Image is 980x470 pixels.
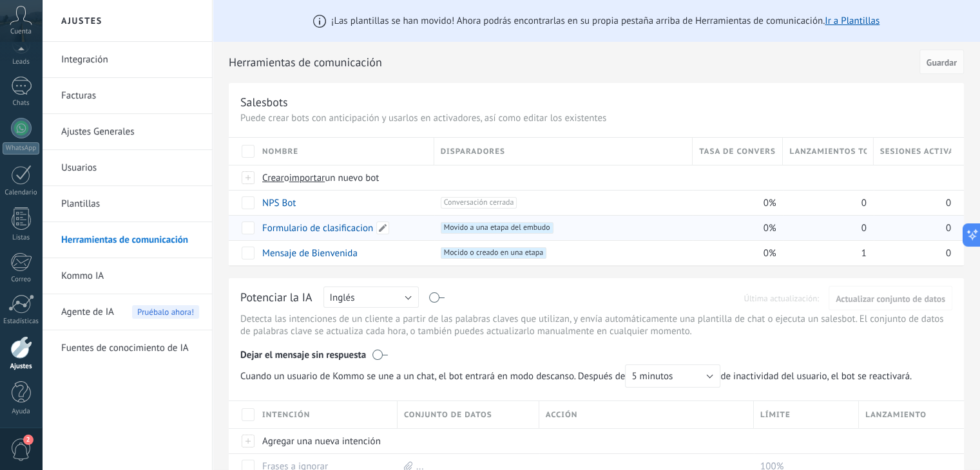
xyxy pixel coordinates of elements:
div: Estadísticas [3,317,40,326]
span: 0% [764,197,776,209]
span: Acción [546,409,578,421]
div: Correo [3,276,40,284]
li: Usuarios [42,150,212,186]
li: Fuentes de conocimiento de IA [42,330,212,366]
span: Cuando un usuario de Kommo se une a un chat, el bot entrará en modo descanso. Después de [240,364,720,388]
span: 1 [861,247,866,259]
li: Facturas [42,78,212,114]
span: 0 [946,222,951,234]
span: de inactividad del usuario, el bot se reactivará. [240,364,919,388]
span: 0 [946,197,951,209]
p: Detecta las intenciones de un cliente a partir de las palabras claves que utilizan, y envía autom... [240,313,952,337]
a: Usuarios [61,150,199,186]
div: 0% [693,241,776,265]
span: 0 [861,197,866,209]
span: Nombre [262,146,298,158]
span: 5 minutos [631,370,673,382]
span: Guardar [927,58,957,67]
span: Cuenta [10,28,32,36]
button: Guardar [919,50,964,74]
a: Agente de IAPruébalo ahora! [61,294,199,330]
div: 0 [874,241,951,265]
span: Conversación cerrada [441,197,517,209]
li: Agente de IA [42,294,212,330]
div: Ajustes [3,362,40,371]
span: o [284,172,289,184]
a: Fuentes de conocimiento de IA [61,330,199,366]
div: Leads [3,58,40,66]
span: 0 [861,222,866,234]
a: Integración [61,42,199,78]
div: Salesbots [240,95,288,109]
div: 0 [783,216,867,240]
a: Facturas [61,78,199,114]
span: Mocido o creado en una etapa [441,247,547,259]
div: 1 [783,241,867,265]
a: NPS Bot [262,197,296,209]
div: Listas [3,234,40,242]
span: 0% [764,247,776,259]
p: Puede crear bots con anticipación y usarlos en activadores, así como editar los existentes [240,112,952,124]
li: Herramientas de comunicación [42,222,212,258]
div: 0 [874,191,951,215]
a: Ajustes Generales [61,114,199,150]
div: 0 [783,191,867,215]
span: Agente de IA [61,294,114,330]
a: Plantillas [61,186,199,222]
a: Kommo IA [61,258,199,294]
span: un nuevo bot [325,172,379,184]
div: Dejar el mensaje sin respuesta [240,340,952,364]
li: Kommo IA [42,258,212,294]
a: Herramientas de comunicación [61,222,199,258]
span: ¡Las plantillas se han movido! Ahora podrás encontrarlas en su propia pestaña arriba de Herramien... [331,15,879,27]
span: 0% [764,222,776,234]
span: Límite [760,409,791,421]
span: 0 [946,247,951,259]
span: 2 [23,435,34,445]
div: 0 [874,216,951,240]
button: 5 minutos [625,364,720,388]
span: Intención [262,409,310,421]
span: importar [289,172,325,184]
div: Potenciar la IA [240,290,312,306]
div: WhatsApp [3,142,39,155]
span: Pruébalo ahora! [132,305,199,319]
li: Integración [42,42,212,78]
a: Ir a Plantillas [825,15,879,27]
div: 0% [693,191,776,215]
div: Agregar una nueva intención [256,429,391,453]
a: Mensaje de Bienvenida [262,247,358,259]
span: Lanzamientos totales [789,146,866,158]
span: Inglés [330,292,355,304]
div: 0% [693,216,776,240]
span: Sesiones activas [880,146,951,158]
h2: Herramientas de comunicación [229,50,915,75]
span: Crear [262,172,284,184]
button: Inglés [323,287,419,308]
span: Disparadores [441,146,505,158]
span: Conjunto de datos [404,409,492,421]
li: Plantillas [42,186,212,222]
div: Ayuda [3,408,40,416]
li: Ajustes Generales [42,114,212,150]
a: Formulario de clasificacion [262,222,373,234]
span: Tasa de conversión [699,146,776,158]
span: Lanzamiento [865,409,927,421]
span: Editar [376,221,389,234]
div: Chats [3,99,40,108]
div: Calendario [3,189,40,197]
span: Movido a una etapa del embudo [441,222,553,234]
